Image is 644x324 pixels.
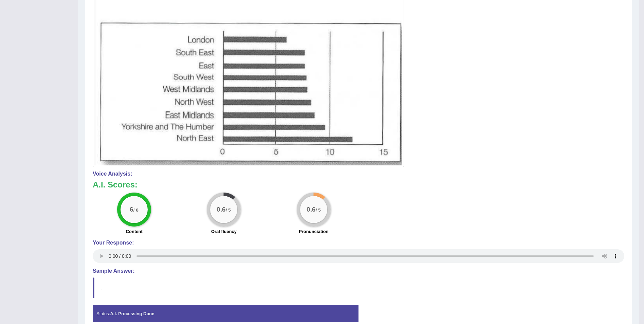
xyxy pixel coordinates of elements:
big: 6 [130,206,133,213]
big: 0.6 [217,206,226,213]
label: Oral fluency [211,228,237,235]
label: Content [126,228,143,235]
small: / 5 [316,208,321,213]
h4: Sample Answer: [93,268,624,274]
div: Status: [93,305,358,322]
small: / 6 [133,208,139,213]
h4: Voice Analysis: [93,171,624,177]
blockquote: . [93,277,624,298]
small: / 5 [226,208,231,213]
strong: A.I. Processing Done [110,311,154,316]
big: 0.6 [307,206,316,213]
h4: Your Response: [93,240,624,246]
b: A.I. Scores: [93,180,137,189]
label: Pronunciation [299,228,328,235]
